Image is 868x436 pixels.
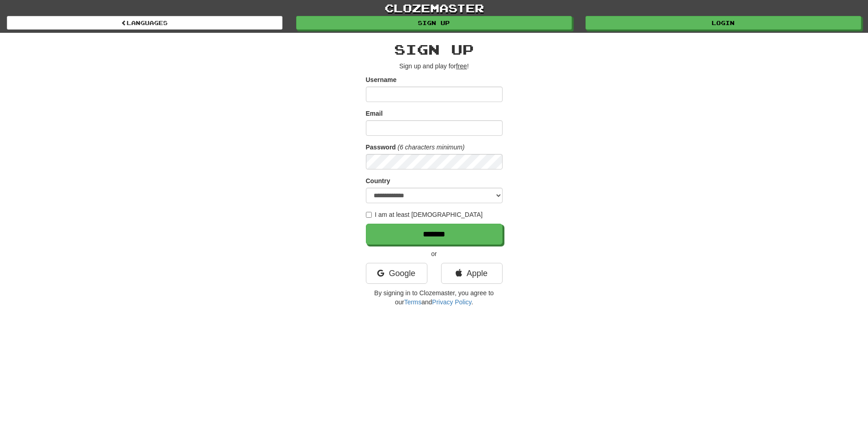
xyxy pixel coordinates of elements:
a: Terms [404,298,421,306]
a: Apple [441,263,503,284]
label: Password [366,143,396,152]
h2: Sign up [366,42,503,57]
p: By signing in to Clozemaster, you agree to our and . [366,288,503,307]
p: or [366,249,503,258]
a: Sign up [296,16,572,30]
u: free [456,62,467,70]
label: I am at least [DEMOGRAPHIC_DATA] [366,210,483,219]
a: Login [586,16,861,30]
p: Sign up and play for ! [366,62,503,71]
label: Email [366,109,383,118]
a: Privacy Policy [432,298,471,306]
a: Languages [7,16,282,30]
label: Country [366,176,390,185]
label: Username [366,75,397,84]
a: Google [366,263,427,284]
em: (6 characters minimum) [398,144,465,151]
input: I am at least [DEMOGRAPHIC_DATA] [366,212,372,218]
